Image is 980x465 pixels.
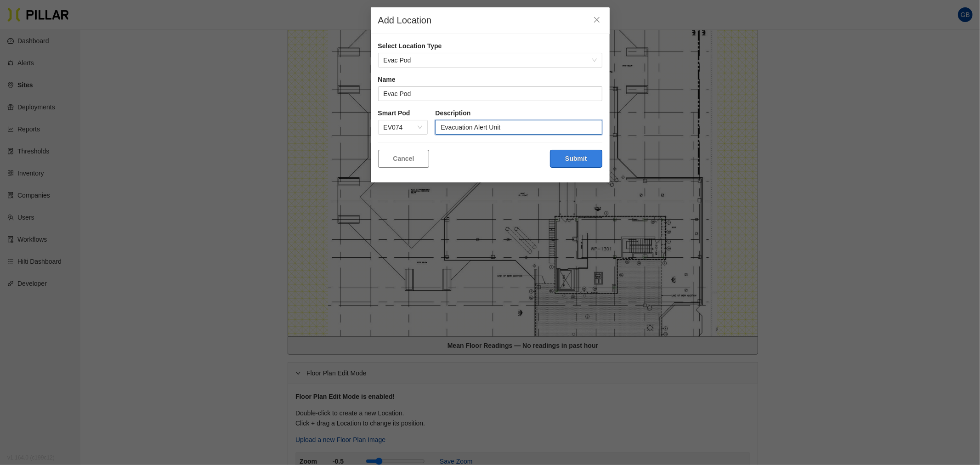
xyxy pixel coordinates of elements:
[584,7,610,33] button: Close
[384,53,597,67] span: Evac Pod
[435,108,602,118] label: Description
[378,41,602,51] label: Select Location Type
[378,108,428,118] label: Smart Pod
[378,15,588,26] div: Add Location
[378,75,602,85] label: Name
[593,16,600,23] span: close
[384,120,423,134] span: EV074
[550,150,602,168] button: Submit
[378,150,430,168] button: Cancel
